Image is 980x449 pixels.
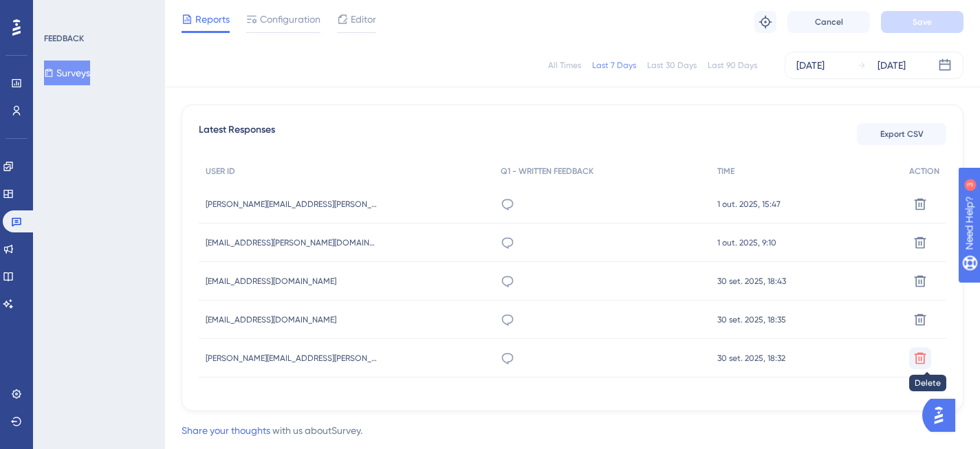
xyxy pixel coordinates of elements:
span: Reports [195,11,230,28]
span: [EMAIL_ADDRESS][DOMAIN_NAME] [206,314,336,325]
button: Export CSV [857,123,946,145]
a: Share your thoughts [182,425,270,436]
div: Last 90 Days [708,60,757,71]
span: USER ID [206,166,235,177]
span: [PERSON_NAME][EMAIL_ADDRESS][PERSON_NAME][DOMAIN_NAME] [206,199,378,210]
span: 1 out. 2025, 9:10 [717,237,776,248]
span: 1 out. 2025, 15:47 [717,199,781,210]
span: [EMAIL_ADDRESS][DOMAIN_NAME] [206,276,336,287]
span: 30 set. 2025, 18:43 [717,276,786,287]
div: Last 30 Days [647,60,697,71]
span: 30 set. 2025, 18:32 [717,353,785,364]
div: All Times [548,60,581,71]
span: Configuration [260,11,320,28]
span: Q1 - WRITTEN FEEDBACK [501,166,594,177]
div: 3 [96,7,100,18]
span: Cancel [815,17,843,28]
span: ACTION [909,166,939,177]
span: Export CSV [880,129,924,140]
span: Latest Responses [199,122,275,146]
span: [PERSON_NAME][EMAIL_ADDRESS][PERSON_NAME][DOMAIN_NAME] [206,353,378,364]
iframe: UserGuiding AI Assistant Launcher [922,395,963,436]
span: TIME [717,166,734,177]
span: [EMAIL_ADDRESS][PERSON_NAME][DOMAIN_NAME] [206,237,378,248]
div: [DATE] [796,57,825,74]
span: 30 set. 2025, 18:35 [717,314,786,325]
button: Surveys [44,61,90,85]
div: Last 7 Days [592,60,636,71]
div: with us about Survey . [182,422,362,439]
span: Editor [351,11,376,28]
span: Save [913,17,932,28]
div: [DATE] [878,57,906,74]
span: Need Help? [32,3,86,20]
button: Save [881,11,963,33]
button: Cancel [787,11,870,33]
div: FEEDBACK [44,33,84,44]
